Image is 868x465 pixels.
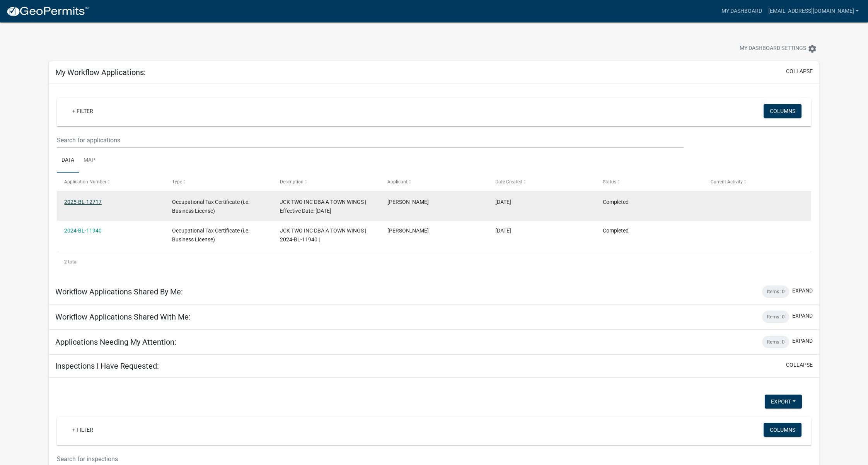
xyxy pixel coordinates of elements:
[495,199,511,205] span: 12/06/2024
[495,227,511,234] span: 04/03/2024
[172,227,250,243] span: Occupational Tax Certificate (i.e. Business License)
[808,44,817,53] i: settings
[55,312,191,321] h5: Workflow Applications Shared With Me:
[272,173,380,191] datatable-header-cell: Description
[380,173,488,191] datatable-header-cell: Applicant
[488,173,596,191] datatable-header-cell: Date Created
[792,312,813,320] button: expand
[387,179,408,185] span: Applicant
[495,179,522,185] span: Date Created
[55,68,146,77] h5: My Workflow Applications:
[764,423,801,437] button: Columns
[55,361,159,371] h5: Inspections I Have Requested:
[49,84,819,279] div: collapse
[66,104,99,118] a: + Filter
[762,336,789,348] div: Items: 0
[55,287,183,296] h5: Workflow Applications Shared By Me:
[603,227,629,234] span: Completed
[280,227,366,243] span: JCK TWO INC DBA A TOWN WINGS | 2024-BL-11940 |
[57,173,165,191] datatable-header-cell: Application Number
[64,199,102,205] a: 2025-BL-12717
[165,173,273,191] datatable-header-cell: Type
[733,41,823,56] button: My Dashboard Settingssettings
[57,148,79,173] a: Data
[387,227,429,234] span: Jason Kang
[786,361,813,369] button: collapse
[280,179,304,185] span: Description
[765,395,802,409] button: Export
[57,132,683,148] input: Search for applications
[64,227,102,234] a: 2024-BL-11940
[79,148,100,173] a: Map
[792,337,813,345] button: expand
[762,311,789,323] div: Items: 0
[55,337,176,347] h5: Applications Needing My Attention:
[740,44,806,53] span: My Dashboard Settings
[711,179,743,185] span: Current Activity
[765,4,862,19] a: [EMAIL_ADDRESS][DOMAIN_NAME]
[172,179,182,185] span: Type
[703,173,811,191] datatable-header-cell: Current Activity
[762,285,789,298] div: Items: 0
[603,179,616,185] span: Status
[786,67,813,75] button: collapse
[718,4,765,19] a: My Dashboard
[764,104,801,118] button: Columns
[57,252,811,272] div: 2 total
[387,199,429,205] span: Jason Kang
[595,173,703,191] datatable-header-cell: Status
[66,423,99,437] a: + Filter
[792,287,813,295] button: expand
[603,199,629,205] span: Completed
[280,199,366,214] span: JCK TWO INC DBA A TOWN WINGS | Effective Date: 01/01/2025
[64,179,106,185] span: Application Number
[172,199,250,214] span: Occupational Tax Certificate (i.e. Business License)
